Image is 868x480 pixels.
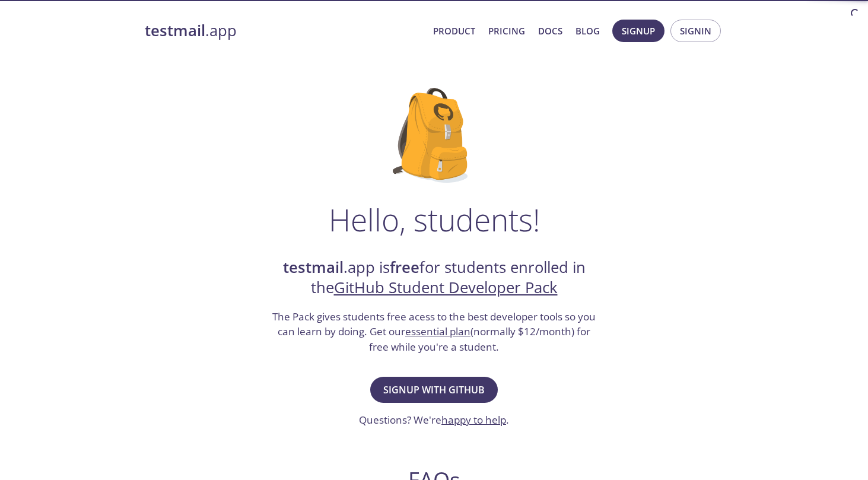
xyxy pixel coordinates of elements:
strong: testmail [283,257,344,278]
span: Signup [622,23,655,39]
span: Signup with GitHub [383,382,485,398]
a: Pricing [488,23,525,39]
a: Product [433,23,475,39]
button: Signin [670,20,721,42]
strong: testmail [145,20,205,41]
button: Signup [612,20,664,42]
a: GitHub Student Developer Pack [334,277,558,298]
h3: The Pack gives students free acess to the best developer tools so you can learn by doing. Get our... [271,309,597,355]
h2: .app is for students enrolled in the [271,258,597,298]
a: essential plan [405,325,470,338]
a: testmail.app [145,21,424,41]
h3: Questions? We're . [359,412,509,428]
button: Signup with GitHub [370,377,498,403]
a: happy to help [441,413,506,427]
span: Signin [680,23,711,39]
strong: free [390,257,419,278]
img: github-student-backpack.png [393,88,475,183]
a: Blog [576,23,600,39]
a: Docs [538,23,562,39]
h1: Hello, students! [329,202,540,237]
